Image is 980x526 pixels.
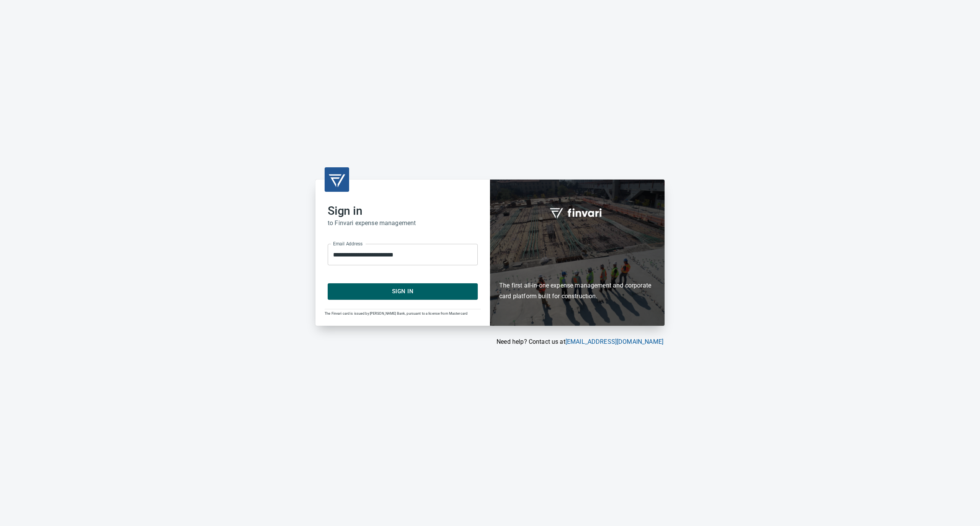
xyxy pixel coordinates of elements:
a: [EMAIL_ADDRESS][DOMAIN_NAME] [565,338,663,345]
h6: The first all-in-one expense management and corporate card platform built for construction. [499,236,655,302]
img: fullword_logo_white.png [549,204,606,221]
div: Finvari [490,180,665,325]
h6: to Finvari expense management [328,218,478,229]
span: The Finvari card is issued by [PERSON_NAME] Bank, pursuant to a license from Mastercard [325,312,467,315]
button: Sign In [328,283,478,299]
h2: Sign in [328,204,478,218]
span: Sign In [336,286,469,296]
p: Need help? Contact us at [315,337,663,346]
img: transparent_logo.png [328,170,346,189]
